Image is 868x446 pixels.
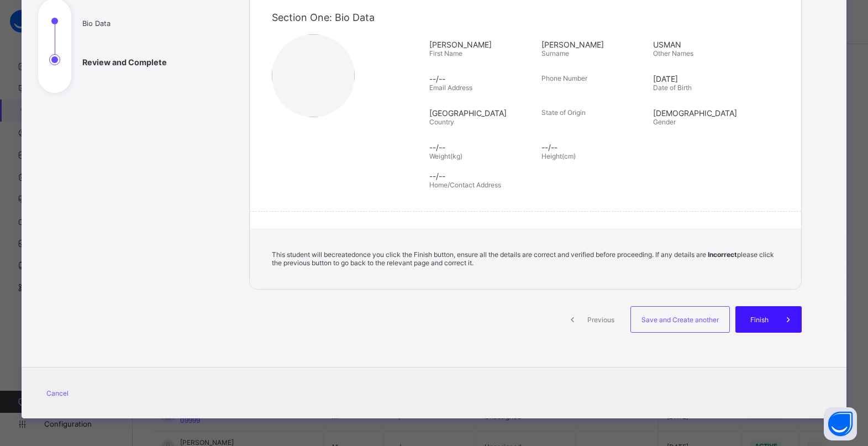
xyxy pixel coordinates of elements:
[541,74,587,82] span: Phone Number
[429,40,536,49] span: [PERSON_NAME]
[586,316,616,324] span: Previous
[541,108,586,117] span: State of Origin
[653,118,676,126] span: Gender
[429,143,536,152] span: --/--
[708,250,737,259] b: Incorrect
[541,143,648,152] span: --/--
[653,74,760,83] span: [DATE]
[653,49,693,57] span: Other Names
[429,108,536,118] span: [GEOGRAPHIC_DATA]
[824,407,857,440] button: Open asap
[429,118,454,126] span: Country
[429,171,785,181] span: --/--
[429,83,472,92] span: Email Address
[653,40,760,49] span: USMAN
[653,83,692,92] span: Date of Birth
[653,108,760,118] span: [DEMOGRAPHIC_DATA]
[541,49,569,57] span: Surname
[272,12,375,23] span: Section One: Bio Data
[541,152,576,160] span: Height(cm)
[272,250,774,267] span: This student will be created once you click the Finish button, ensure all the details are correct...
[429,74,536,83] span: --/--
[429,49,462,57] span: First Name
[541,40,648,49] span: [PERSON_NAME]
[744,316,775,324] span: Finish
[639,316,721,324] span: Save and Create another
[46,389,69,397] span: Cancel
[429,181,501,189] span: Home/Contact Address
[429,152,462,160] span: Weight(kg)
